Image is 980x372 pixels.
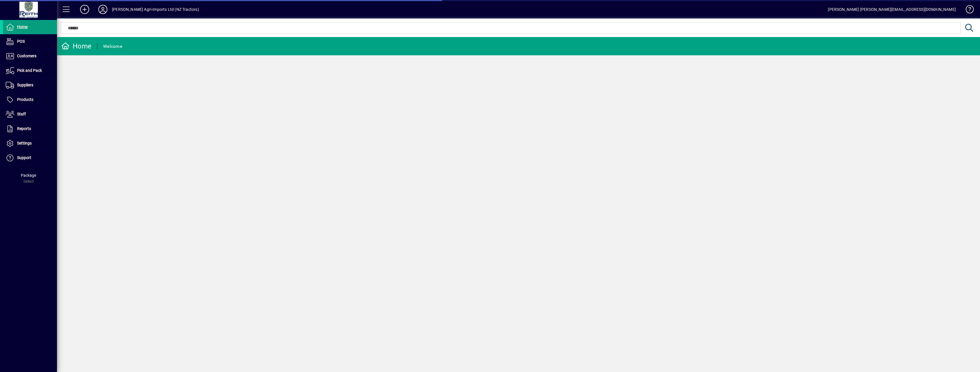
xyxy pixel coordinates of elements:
[3,64,57,78] a: Pick and Pack
[3,122,57,136] a: Reports
[3,78,57,92] a: Suppliers
[103,42,122,51] div: Welcome
[17,83,33,87] span: Suppliers
[3,136,57,151] a: Settings
[61,42,91,51] div: Home
[17,126,31,131] span: Reports
[961,1,973,20] a: Knowledge Base
[17,39,25,44] span: POS
[3,34,57,49] a: POS
[17,54,36,58] span: Customers
[17,68,42,73] span: Pick and Pack
[75,4,94,15] button: Add
[3,49,57,63] a: Customers
[17,141,32,145] span: Settings
[21,173,36,178] span: Package
[3,107,57,121] a: Staff
[94,4,112,15] button: Profile
[3,93,57,107] a: Products
[17,112,26,116] span: Staff
[828,5,956,14] div: [PERSON_NAME] [PERSON_NAME][EMAIL_ADDRESS][DOMAIN_NAME]
[17,155,31,160] span: Support
[17,25,28,29] span: Home
[3,151,57,165] a: Support
[17,97,33,102] span: Products
[112,5,199,14] div: [PERSON_NAME] Agri-Imports Ltd (NZ Tractors)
